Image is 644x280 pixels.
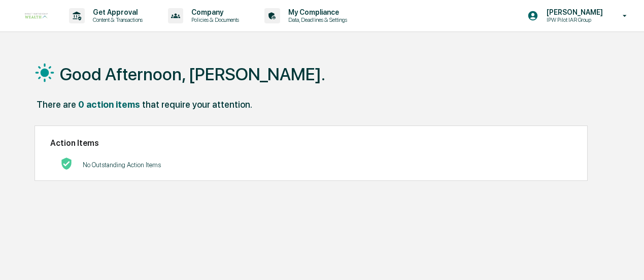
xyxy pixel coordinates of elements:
[37,99,76,110] div: There are
[60,64,325,84] h1: Good Afternoon, [PERSON_NAME].
[280,16,352,23] p: Data, Deadlines & Settings
[60,158,73,170] img: No Actions logo
[50,138,572,148] h2: Action Items
[142,99,252,110] div: that require your attention.
[24,12,49,19] img: logo
[538,16,608,23] p: IPW Pilot IAR Group
[85,8,148,16] p: Get Approval
[85,16,148,23] p: Content & Transactions
[78,99,140,110] div: 0 action items
[183,8,244,16] p: Company
[183,16,244,23] p: Policies & Documents
[83,161,161,169] p: No Outstanding Action Items
[538,8,608,16] p: [PERSON_NAME]
[280,8,352,16] p: My Compliance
